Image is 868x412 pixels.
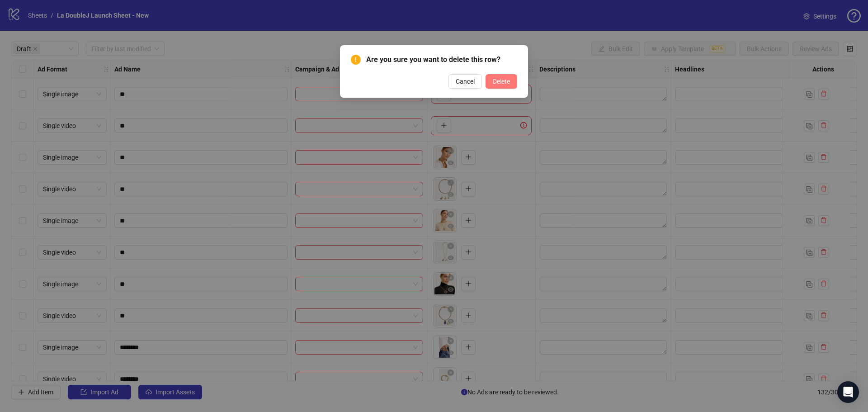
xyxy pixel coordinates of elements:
span: Delete [493,78,510,85]
button: Cancel [448,74,482,89]
span: exclamation-circle [351,55,361,65]
span: Cancel [456,78,475,85]
div: Open Intercom Messenger [837,381,859,403]
button: Delete [486,74,517,89]
span: Are you sure you want to delete this row? [366,54,517,65]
